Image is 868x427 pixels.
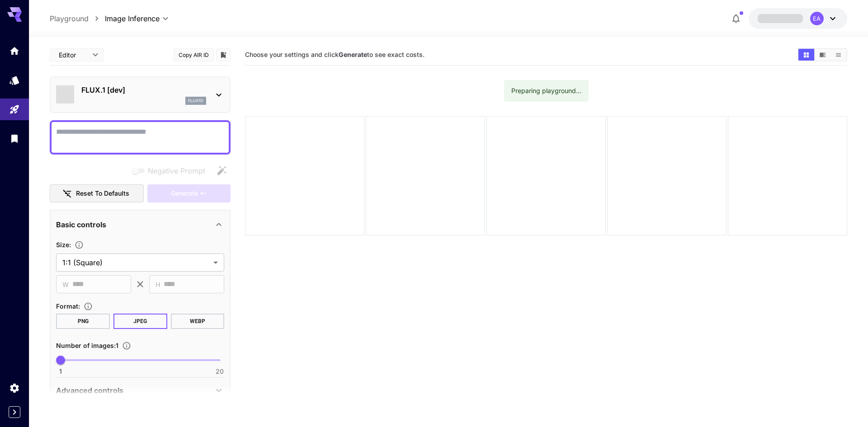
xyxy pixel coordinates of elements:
[56,380,224,401] div: Advanced controls
[156,279,160,290] span: H
[118,341,135,350] button: Specify how many images to generate in a single request. Each image generation will be charged se...
[798,49,814,61] button: Show images in grid view
[511,83,581,99] div: Preparing playground...
[56,241,71,249] span: Size :
[56,314,110,329] button: PNG
[80,302,96,311] button: Choose the file format for the output image.
[219,49,227,60] button: Add to library
[62,257,210,268] span: 1:1 (Square)
[188,98,203,104] p: flux1d
[9,75,20,86] div: Models
[174,48,214,61] button: Copy AIR ID
[62,279,69,290] span: W
[216,367,224,376] span: 20
[245,51,425,58] span: Choose your settings and click to see exact costs.
[56,342,118,349] span: Number of images : 1
[810,12,824,25] div: EA
[9,104,20,115] div: Playground
[56,302,80,310] span: Format :
[130,165,212,176] span: Negative prompts are not compatible with the selected model.
[56,81,224,108] div: FLUX.1 [dev]flux1d
[56,214,224,235] div: Basic controls
[50,13,105,24] nav: breadcrumb
[50,184,144,203] button: Reset to defaults
[59,50,87,60] span: Editor
[105,13,160,24] span: Image Inference
[830,49,846,61] button: Show images in list view
[815,49,830,61] button: Show images in video view
[113,314,167,329] button: JPEG
[339,51,367,58] b: Generate
[81,84,206,95] p: FLUX.1 [dev]
[9,45,20,56] div: Home
[749,8,847,29] button: EA
[71,240,87,249] button: Adjust the dimensions of the generated image by specifying its width and height in pixels, or sel...
[9,133,20,144] div: Library
[9,406,20,418] button: Expand sidebar
[59,367,62,376] span: 1
[56,219,106,230] p: Basic controls
[171,314,225,329] button: WEBP
[50,13,89,24] a: Playground
[9,382,20,394] div: Settings
[797,48,847,61] div: Show images in grid viewShow images in video viewShow images in list view
[148,165,205,176] span: Negative Prompt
